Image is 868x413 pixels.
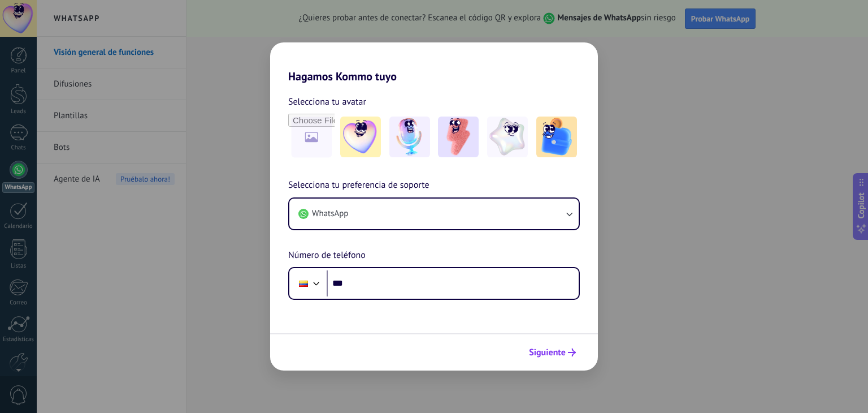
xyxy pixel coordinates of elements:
[312,208,348,220] span: WhatsApp
[536,117,577,157] img: -5.jpeg
[487,117,528,157] img: -4.jpeg
[529,349,566,356] span: Siguiente
[389,117,430,157] img: -2.jpeg
[438,117,479,157] img: -3.jpeg
[288,248,366,263] span: Número de teléfono
[524,343,581,362] button: Siguiente
[340,117,381,157] img: -1.jpeg
[288,94,366,109] span: Selecciona tu avatar
[289,199,579,229] button: WhatsApp
[288,178,429,193] span: Selecciona tu preferencia de soporte
[293,272,314,295] div: Colombia: + 57
[270,42,598,83] h2: Hagamos Kommo tuyo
